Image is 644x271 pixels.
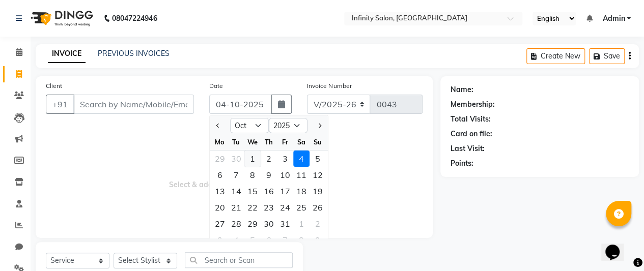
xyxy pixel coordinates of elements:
[293,134,310,150] div: Sa
[26,4,96,33] img: logo
[451,143,485,154] div: Last Visit:
[98,49,170,58] a: PREVIOUS INVOICES
[73,95,194,114] input: Search by Name/Mobile/Email/Code
[293,216,310,232] div: Saturday, November 1, 2025
[269,118,307,133] select: Select year
[293,183,310,199] div: 18
[451,84,473,95] div: Name:
[315,117,324,134] button: Next month
[46,126,423,228] span: Select & add items from the list below
[261,183,277,199] div: 16
[261,150,277,167] div: 2
[212,150,228,167] div: Monday, September 29, 2025
[228,167,244,183] div: Tuesday, October 7, 2025
[244,167,261,183] div: 8
[112,4,157,33] b: 08047224946
[244,167,261,183] div: Wednesday, October 8, 2025
[212,232,228,248] div: Monday, November 3, 2025
[277,199,293,216] div: Friday, October 24, 2025
[228,232,244,248] div: 4
[228,199,244,216] div: Tuesday, October 21, 2025
[277,150,293,167] div: 3
[228,134,244,150] div: Tu
[293,232,310,248] div: 8
[293,150,310,167] div: Saturday, October 4, 2025
[261,167,277,183] div: Thursday, October 9, 2025
[244,232,261,248] div: 5
[46,81,62,91] label: Client
[277,150,293,167] div: Friday, October 3, 2025
[261,167,277,183] div: 9
[244,232,261,248] div: Wednesday, November 5, 2025
[601,230,634,261] iframe: chat widget
[310,216,326,232] div: Sunday, November 2, 2025
[451,114,491,125] div: Total Visits:
[244,216,261,232] div: Wednesday, October 29, 2025
[261,183,277,199] div: Thursday, October 16, 2025
[244,150,261,167] div: 1
[212,232,228,248] div: 3
[261,232,277,248] div: Thursday, November 6, 2025
[451,129,492,139] div: Card on file:
[293,216,310,232] div: 1
[228,150,244,167] div: Tuesday, September 30, 2025
[212,199,228,216] div: Monday, October 20, 2025
[277,232,293,248] div: 7
[310,199,326,216] div: Sunday, October 26, 2025
[228,232,244,248] div: Tuesday, November 4, 2025
[209,81,223,91] label: Date
[310,216,326,232] div: 2
[310,199,326,216] div: 26
[589,48,625,64] button: Save
[46,95,74,114] button: +91
[293,150,310,167] div: 4
[228,183,244,199] div: Tuesday, October 14, 2025
[228,216,244,232] div: Tuesday, October 28, 2025
[310,150,326,167] div: 5
[261,232,277,248] div: 6
[48,45,86,63] a: INVOICE
[277,232,293,248] div: Friday, November 7, 2025
[277,183,293,199] div: 17
[277,134,293,150] div: Fr
[293,167,310,183] div: Saturday, October 11, 2025
[244,183,261,199] div: Wednesday, October 15, 2025
[293,232,310,248] div: Saturday, November 8, 2025
[228,167,244,183] div: 7
[293,199,310,216] div: 25
[212,150,228,167] div: 29
[212,216,228,232] div: 27
[310,232,326,248] div: 9
[185,252,293,268] input: Search or Scan
[212,216,228,232] div: Monday, October 27, 2025
[261,216,277,232] div: Thursday, October 30, 2025
[293,199,310,216] div: Saturday, October 25, 2025
[212,199,228,216] div: 20
[310,183,326,199] div: Sunday, October 19, 2025
[310,167,326,183] div: 12
[310,183,326,199] div: 19
[277,199,293,216] div: 24
[293,167,310,183] div: 11
[310,167,326,183] div: Sunday, October 12, 2025
[244,150,261,167] div: Wednesday, October 1, 2025
[230,118,269,133] select: Select month
[277,167,293,183] div: 10
[526,48,585,64] button: Create New
[212,167,228,183] div: Monday, October 6, 2025
[451,158,473,169] div: Points:
[261,199,277,216] div: Thursday, October 23, 2025
[244,216,261,232] div: 29
[228,150,244,167] div: 30
[244,183,261,199] div: 15
[277,216,293,232] div: Friday, October 31, 2025
[277,216,293,232] div: 31
[244,134,261,150] div: We
[214,117,222,134] button: Previous month
[212,134,228,150] div: Mo
[261,216,277,232] div: 30
[261,150,277,167] div: Thursday, October 2, 2025
[451,99,495,110] div: Membership:
[228,183,244,199] div: 14
[602,13,625,24] span: Admin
